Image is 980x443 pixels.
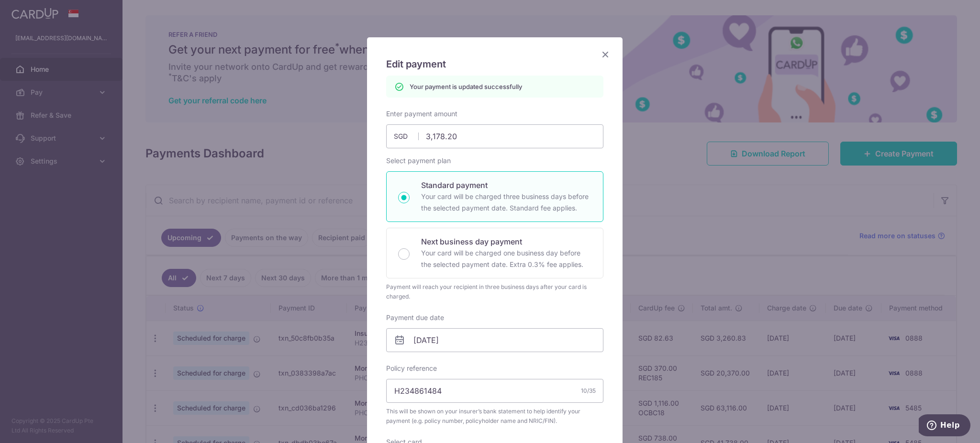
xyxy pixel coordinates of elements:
[919,414,970,438] iframe: Opens a widget where you can find more information
[421,236,591,247] p: Next business day payment
[386,282,603,301] div: Payment will reach your recipient in three business days after your card is charged.
[386,313,444,322] label: Payment due date
[600,49,611,60] button: Close
[386,328,603,352] input: DD / MM / YYYY
[394,132,419,141] span: SGD
[386,109,457,119] label: Enter payment amount
[386,407,603,426] span: This will be shown on your insurer’s bank statement to help identify your payment (e.g. policy nu...
[410,82,522,91] p: Your payment is updated successfully
[421,191,591,214] p: Your card will be charged three business days before the selected payment date. Standard fee appl...
[386,56,603,72] h5: Edit payment
[386,124,603,148] input: 0.00
[386,156,451,166] label: Select payment plan
[421,179,591,191] p: Standard payment
[421,247,591,270] p: Your card will be charged one business day before the selected payment date. Extra 0.3% fee applies.
[581,386,596,396] div: 10/35
[386,364,437,373] label: Policy reference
